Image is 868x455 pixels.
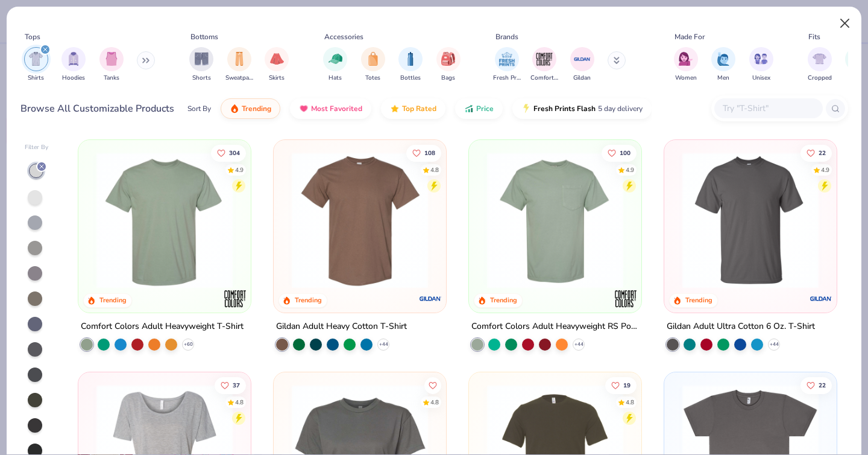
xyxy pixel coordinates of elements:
button: Like [800,144,832,161]
span: Most Favorited [311,104,362,113]
div: Bottoms [190,31,218,42]
div: filter for Hats [323,47,347,83]
button: Like [800,377,832,393]
div: filter for Totes [361,47,385,83]
div: Comfort Colors Adult Heavyweight T-Shirt [81,319,244,334]
button: filter button [530,47,558,83]
img: Hoodies Image [67,52,80,66]
span: Trending [242,104,271,113]
img: Sweatpants Image [233,52,246,66]
img: Skirts Image [270,52,284,66]
span: 304 [230,150,241,156]
span: + 44 [379,341,388,348]
button: filter button [711,47,735,83]
button: filter button [265,47,289,83]
span: Shirts [28,74,44,83]
img: 13850a66-e66d-4ccb-8ebe-e1685fd767ce [90,152,239,288]
button: Like [212,144,247,161]
div: filter for Men [711,47,735,83]
div: Browse All Customizable Products [20,101,174,116]
div: 4.8 [236,398,244,407]
img: Unisex Image [754,52,768,66]
div: Made For [675,31,705,42]
span: Fresh Prints Flash [533,104,596,113]
button: filter button [398,47,423,83]
div: filter for Cropped [808,47,832,83]
span: 108 [424,150,435,156]
button: filter button [323,47,347,83]
img: 6c08a667-462f-4d29-8416-c44446354c7f [629,152,777,288]
img: Bags Image [441,52,454,66]
div: Comfort Colors Adult Heavyweight RS Pocket T-Shirt [471,319,639,334]
div: filter for Gildan [570,47,594,83]
img: Comfort Colors logo [614,287,638,311]
span: Bottles [400,74,421,83]
img: Gildan Image [573,50,591,68]
div: 4.8 [626,398,634,407]
span: + 44 [574,341,583,348]
button: filter button [99,47,124,83]
img: flash.gif [521,104,531,113]
span: 22 [819,150,826,156]
img: Gildan logo [418,287,442,311]
span: Price [476,104,494,113]
span: 5 day delivery [598,102,643,116]
span: 19 [623,382,631,388]
button: Like [424,377,441,393]
span: Gildan [573,74,591,83]
div: filter for Comfort Colors [530,47,558,83]
div: Brands [495,31,518,42]
span: Totes [365,74,380,83]
button: filter button [749,47,773,83]
button: filter button [808,47,832,83]
button: Like [602,144,637,161]
div: filter for Hoodies [61,47,86,83]
button: Like [215,377,247,393]
div: 4.9 [626,165,634,174]
img: Fresh Prints Image [498,50,516,68]
div: Fits [808,31,820,42]
span: Shorts [192,74,211,83]
div: Accessories [324,31,363,42]
span: Women [675,74,697,83]
button: Close [834,12,857,35]
img: Shorts Image [195,52,209,66]
img: TopRated.gif [390,104,400,113]
span: Comfort Colors [530,74,558,83]
div: Gildan Adult Heavy Cotton T-Shirt [276,319,407,334]
button: filter button [493,47,521,83]
span: Top Rated [402,104,436,113]
img: Hats Image [329,52,342,66]
span: Hats [329,74,342,83]
img: most_fav.gif [299,104,309,113]
div: filter for Bottles [398,47,423,83]
img: 42407220-f9f6-464d-9980-7146cd54da8d [481,152,629,288]
span: Cropped [808,74,832,83]
span: Men [717,74,729,83]
div: Filter By [25,143,49,152]
img: Comfort Colors Image [535,50,553,68]
button: filter button [674,47,698,83]
img: Women Image [679,52,693,66]
div: filter for Fresh Prints [493,47,521,83]
span: 37 [233,382,241,388]
span: 22 [819,382,826,388]
span: Fresh Prints [493,74,521,83]
div: filter for Unisex [749,47,773,83]
div: filter for Shorts [189,47,213,83]
button: Fresh Prints Flash5 day delivery [512,98,652,119]
img: Bottles Image [404,52,417,66]
img: Totes Image [366,52,380,66]
img: 4a3755e4-6330-4f53-9813-d5331a0ee2cd [676,152,825,288]
div: filter for Skirts [265,47,289,83]
button: Like [605,377,637,393]
span: Tanks [104,74,119,83]
button: filter button [24,47,48,83]
img: Shirts Image [29,52,43,66]
button: filter button [61,47,86,83]
button: filter button [570,47,594,83]
div: 4.9 [236,165,244,174]
img: Gildan logo [808,287,832,311]
span: Bags [441,74,455,83]
div: filter for Sweatpants [225,47,253,83]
